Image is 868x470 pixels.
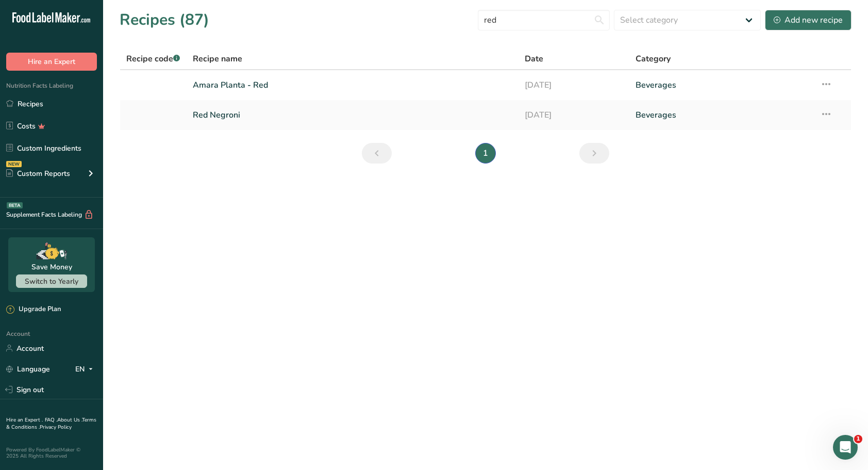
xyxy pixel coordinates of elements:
button: Switch to Yearly [16,274,87,288]
iframe: Intercom live chat [833,435,858,460]
a: About Us . [57,416,82,424]
a: Hire an Expert . [6,416,43,424]
a: Amara Planta - Red [193,74,513,96]
div: EN [75,363,97,375]
a: Red Negroni [193,104,513,126]
span: 1 [854,435,862,443]
span: Switch to Yearly [25,277,78,286]
a: [DATE] [525,104,623,126]
div: Powered By FoodLabelMaker © 2025 All Rights Reserved [6,447,97,459]
a: Next page [579,143,609,164]
button: Add new recipe [765,10,852,30]
button: Hire an Expert [6,53,97,71]
span: Recipe name [193,53,242,65]
div: Add new recipe [774,14,843,26]
a: [DATE] [525,74,623,96]
a: Terms & Conditions . [6,416,96,431]
div: Save Money [31,262,72,272]
input: Search for recipe [478,10,610,30]
div: BETA [7,202,23,208]
a: FAQ . [45,416,57,424]
a: Beverages [636,74,808,96]
div: Upgrade Plan [6,304,61,315]
span: Category [636,53,671,65]
div: NEW [6,161,22,167]
a: Previous page [362,143,392,164]
a: Beverages [636,104,808,126]
a: Privacy Policy [40,424,72,431]
span: Recipe code [126,53,180,64]
div: Custom Reports [6,168,70,179]
a: Language [6,360,50,378]
h1: Recipes (87) [120,8,209,31]
span: Date [525,53,543,65]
